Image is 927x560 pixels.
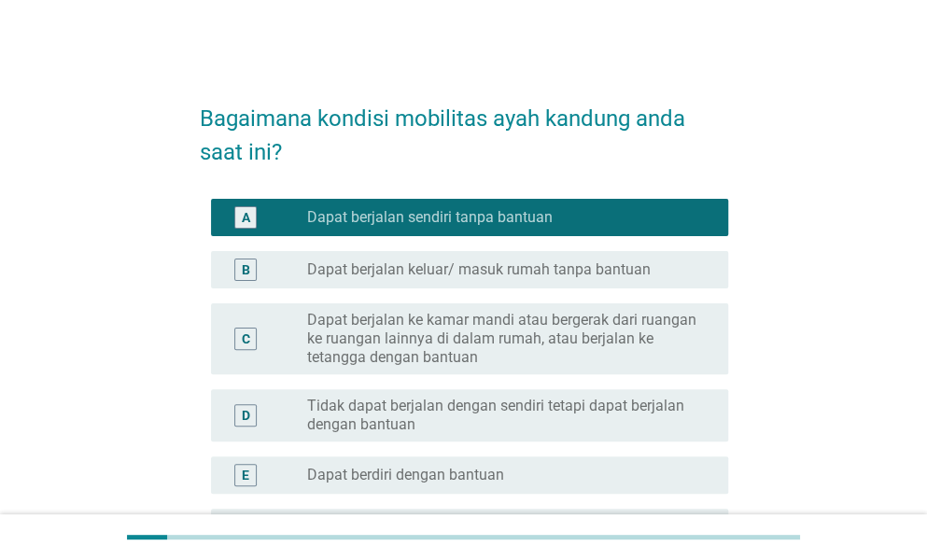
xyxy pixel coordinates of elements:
[307,397,698,434] label: Tidak dapat berjalan dengan sendiri tetapi dapat berjalan dengan bantuan
[242,405,250,425] div: D
[307,466,504,484] label: Dapat berdiri dengan bantuan
[242,329,250,348] div: C
[242,259,250,279] div: B
[307,260,651,279] label: Dapat berjalan keluar/ masuk rumah tanpa bantuan
[242,207,250,227] div: A
[307,208,553,227] label: Dapat berjalan sendiri tanpa bantuan
[242,465,249,484] div: E
[307,311,698,367] label: Dapat berjalan ke kamar mandi atau bergerak dari ruangan ke ruangan lainnya di dalam rumah, atau ...
[200,83,728,169] h2: Bagaimana kondisi mobilitas ayah kandung anda saat ini?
